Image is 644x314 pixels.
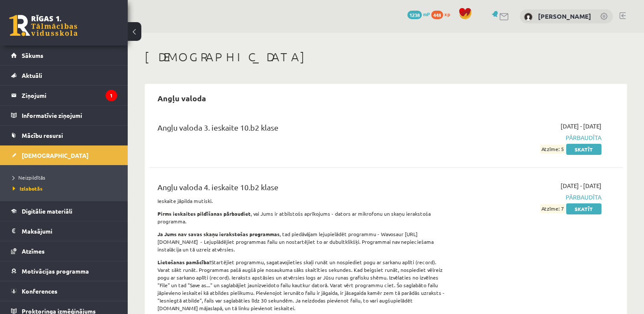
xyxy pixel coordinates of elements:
img: Dairis Tilkēvičs [524,13,532,21]
span: Digitālie materiāli [22,207,72,215]
span: Pārbaudīta [462,193,601,202]
a: Digitālie materiāli [11,201,117,221]
legend: Ziņojumi [22,86,117,105]
a: Ziņojumi1 [11,86,117,105]
span: [DATE] - [DATE] [561,181,601,190]
p: Ieskaite jāpilda mutiski. [157,197,449,205]
span: Neizpildītās [13,174,45,181]
span: 1238 [407,11,422,19]
span: Konferences [22,287,57,295]
span: xp [444,11,450,17]
a: Atzīmes [11,241,117,261]
p: , vai Jums ir atbilstošs aprīkojums - dators ar mikrofonu un skaņu ierakstoša programma. [157,210,449,225]
h1: [DEMOGRAPHIC_DATA] [145,50,627,64]
h2: Angļu valoda [149,88,215,108]
span: Atzīme: 5 [540,145,565,154]
span: Sākums [22,51,43,59]
span: [DATE] - [DATE] [561,122,601,131]
a: [PERSON_NAME] [538,12,591,20]
span: 448 [431,11,443,19]
strong: Pirms ieskaites pildīšanas pārbaudiet [157,210,251,217]
span: Mācību resursi [22,131,63,139]
p: , tad piedāvājam lejupielādēt programmu - Wavosaur [URL][DOMAIN_NAME] - Lejuplādējiet programmas ... [157,230,449,253]
a: Maksājumi [11,221,117,241]
p: Startējiet programmu, sagatavojieties skaļi runāt un nospiediet pogu ar sarkanu aplīti (record). ... [157,258,449,312]
span: mP [423,11,430,17]
span: Atzīme: 7 [540,204,565,213]
a: Rīgas 1. Tālmācības vidusskola [9,15,77,36]
a: 448 xp [431,11,454,17]
a: Skatīt [566,144,601,155]
a: Motivācijas programma [11,261,117,281]
strong: Ja Jums nav savas skaņu ierakstošas programmas [157,231,280,237]
a: Mācību resursi [11,126,117,145]
span: Aktuāli [22,71,42,79]
span: Motivācijas programma [22,267,89,275]
legend: Informatīvie ziņojumi [22,106,117,125]
div: Angļu valoda 3. ieskaite 10.b2 klase [157,122,449,137]
legend: Maksājumi [22,221,117,241]
strong: Lietošanas pamācība! [157,259,211,265]
i: 1 [106,90,117,101]
a: Izlabotās [13,185,119,192]
a: 1238 mP [407,11,430,17]
span: Pārbaudīta [462,133,601,142]
a: Informatīvie ziņojumi [11,106,117,125]
a: Aktuāli [11,66,117,85]
a: Skatīt [566,203,601,214]
a: Neizpildītās [13,174,119,181]
a: Sākums [11,46,117,65]
span: [DEMOGRAPHIC_DATA] [22,151,89,159]
div: Angļu valoda 4. ieskaite 10.b2 klase [157,181,449,197]
span: Izlabotās [13,185,43,192]
a: Konferences [11,281,117,301]
span: Atzīmes [22,247,45,255]
a: [DEMOGRAPHIC_DATA] [11,146,117,165]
